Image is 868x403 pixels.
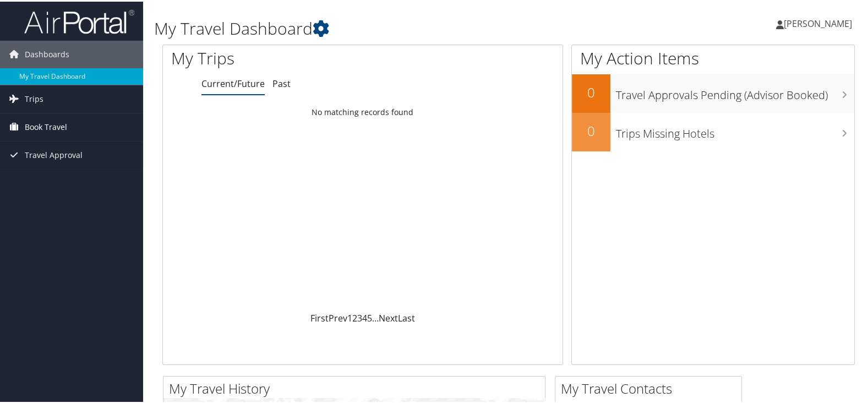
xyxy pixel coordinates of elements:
span: [PERSON_NAME] [784,16,852,28]
a: 4 [362,311,367,323]
a: Current/Future [201,76,265,88]
a: 1 [347,311,352,323]
h1: My Trips [171,45,387,68]
td: No matching records found [163,101,563,121]
a: Next [379,311,398,323]
h2: My Travel History [169,378,545,396]
a: Prev [329,311,347,323]
a: 0Trips Missing Hotels [572,111,854,150]
h2: My Travel Contacts [561,378,741,396]
h3: Trips Missing Hotels [616,119,854,140]
a: Last [398,311,415,323]
a: 5 [367,311,372,323]
span: Travel Approval [25,140,83,167]
h1: My Action Items [572,45,854,68]
span: Dashboards [25,39,69,67]
a: First [310,311,329,323]
a: 3 [357,311,362,323]
span: … [372,311,379,323]
a: 2 [352,311,357,323]
a: 0Travel Approvals Pending (Advisor Booked) [572,73,854,111]
img: airportal-logo.png [24,7,134,33]
h1: My Travel Dashboard [154,15,627,39]
a: Past [272,76,291,88]
span: Book Travel [25,112,67,139]
h2: 0 [572,81,610,100]
a: [PERSON_NAME] [776,6,863,39]
h2: 0 [572,120,610,139]
span: Trips [25,84,43,111]
h3: Travel Approvals Pending (Advisor Booked) [616,80,854,101]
